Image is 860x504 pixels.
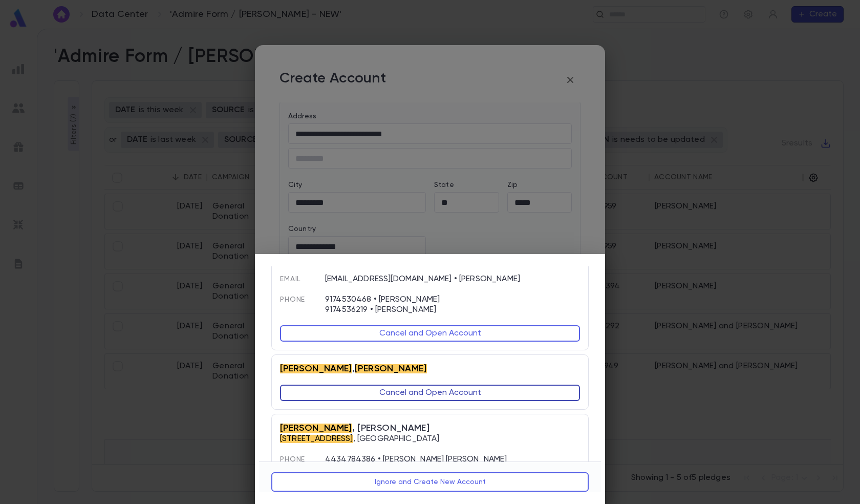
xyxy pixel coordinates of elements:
mark: [PERSON_NAME] [280,364,352,373]
p: 9174530468 • [PERSON_NAME] [325,295,440,305]
p: , [GEOGRAPHIC_DATA] [280,434,580,444]
p: 4434784386 • [PERSON_NAME] [PERSON_NAME] [325,454,507,465]
span: Phone [280,296,317,304]
p: 9174536219 • [PERSON_NAME] [325,305,436,315]
mark: [STREET_ADDRESS] [280,435,353,443]
p: [EMAIL_ADDRESS][DOMAIN_NAME] • [PERSON_NAME] [325,274,520,284]
span: Phone [280,455,317,464]
button: Ignore and Create New Account [271,472,589,492]
mark: [PERSON_NAME] [280,424,352,433]
button: Cancel and Open Account [280,325,580,342]
button: Cancel and Open Account [280,385,580,401]
span: Email [280,275,317,283]
span: , [PERSON_NAME] [280,423,429,434]
span: , [280,363,427,374]
mark: [PERSON_NAME] [355,364,427,373]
